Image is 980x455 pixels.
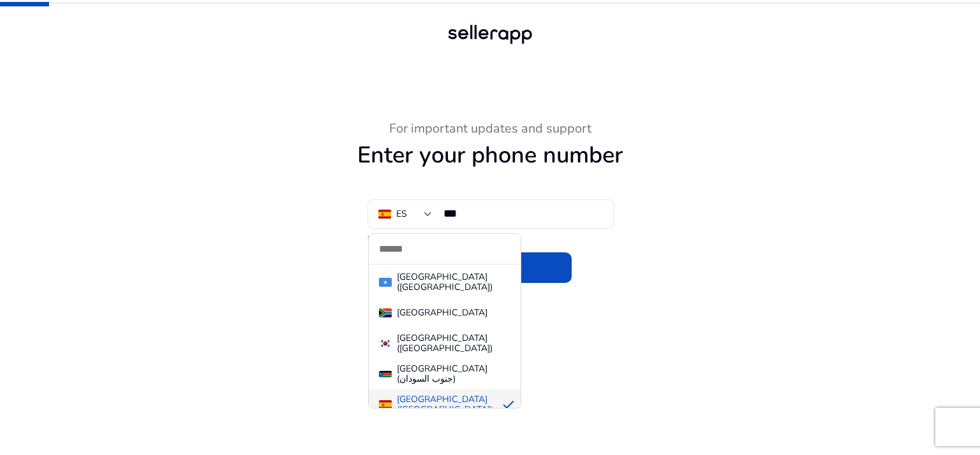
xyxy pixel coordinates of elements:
div: [GEOGRAPHIC_DATA] ([GEOGRAPHIC_DATA]) [397,333,510,354]
div: [GEOGRAPHIC_DATA] (‫جنوب السودان‬‎) [397,364,510,384]
div: [GEOGRAPHIC_DATA] [397,308,487,318]
input: dropdown search [369,234,521,264]
div: [GEOGRAPHIC_DATA] ([GEOGRAPHIC_DATA]) [397,272,510,292]
div: [GEOGRAPHIC_DATA] ([GEOGRAPHIC_DATA]) [397,394,493,415]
